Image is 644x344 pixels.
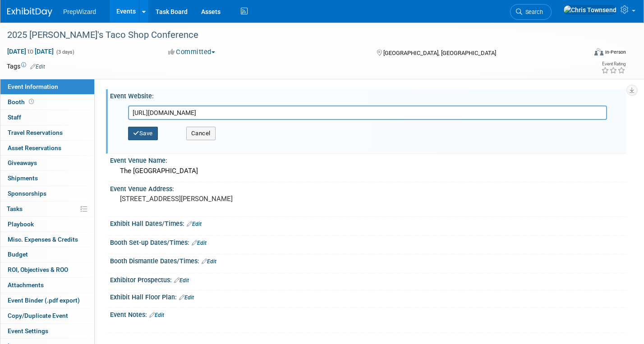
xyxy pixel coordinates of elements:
[0,308,94,323] a: Copy/Duplicate Event
[0,232,94,247] a: Misc. Expenses & Credits
[0,156,94,170] a: Giveaways
[149,312,164,318] a: Edit
[110,154,626,165] div: Event Venue Name:
[8,159,37,166] span: Giveaways
[522,9,543,15] span: Search
[8,129,63,136] span: Travel Reservations
[0,186,94,201] a: Sponsorships
[7,205,23,212] span: Tasks
[7,47,54,55] span: [DATE] [DATE]
[0,278,94,293] a: Attachments
[0,125,94,140] a: Travel Reservations
[8,297,80,304] span: Event Binder (.pdf export)
[534,47,626,60] div: Event Format
[510,4,552,20] a: Search
[0,217,94,232] a: Playbook
[601,62,626,66] div: Event Rating
[187,221,202,227] a: Edit
[120,195,315,203] pre: [STREET_ADDRESS][PERSON_NAME]
[8,98,36,105] span: Booth
[8,251,28,258] span: Budget
[202,258,216,265] a: Edit
[117,164,619,178] div: The [GEOGRAPHIC_DATA]
[0,141,94,156] a: Asset Reservations
[0,202,94,216] a: Tasks
[192,240,207,246] a: Edit
[110,290,626,302] div: Exhibit Hall Floor Plan:
[110,217,626,229] div: Exhibit Hall Dates/Times:
[7,62,45,71] td: Tags
[27,98,36,105] span: Booth not reserved yet
[110,89,626,101] div: Event Website:
[8,144,61,151] span: Asset Reservations
[186,127,216,140] button: Cancel
[8,174,38,182] span: Shipments
[8,83,58,90] span: Event Information
[4,27,573,43] div: 2025 [PERSON_NAME]'s Taco Shop Conference
[110,182,626,193] div: Event Venue Address:
[110,273,626,285] div: Exhibitor Prospectus:
[63,8,96,15] span: PrepWizard
[605,49,626,55] div: In-Person
[594,48,603,55] img: Format-Inperson.png
[0,262,94,277] a: ROI, Objectives & ROO
[26,48,35,55] span: to
[0,95,94,110] a: Booth
[55,49,74,55] span: (3 days)
[174,277,189,284] a: Edit
[128,105,607,120] input: Enter URL
[563,5,617,15] img: Chris Townsend
[8,327,48,335] span: Event Settings
[0,324,94,339] a: Event Settings
[7,8,52,17] img: ExhibitDay
[165,47,219,57] button: Committed
[128,127,158,140] button: Save
[30,64,45,70] a: Edit
[8,190,46,197] span: Sponsorships
[8,312,68,319] span: Copy/Duplicate Event
[0,79,94,94] a: Event Information
[8,114,21,121] span: Staff
[8,220,34,228] span: Playbook
[179,294,194,301] a: Edit
[110,254,626,266] div: Booth Dismantle Dates/Times:
[0,293,94,308] a: Event Binder (.pdf export)
[0,171,94,186] a: Shipments
[8,236,78,243] span: Misc. Expenses & Credits
[8,281,44,289] span: Attachments
[0,247,94,262] a: Budget
[0,110,94,125] a: Staff
[110,308,626,320] div: Event Notes:
[383,50,496,56] span: [GEOGRAPHIC_DATA], [GEOGRAPHIC_DATA]
[8,266,68,273] span: ROI, Objectives & ROO
[110,236,626,248] div: Booth Set-up Dates/Times:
